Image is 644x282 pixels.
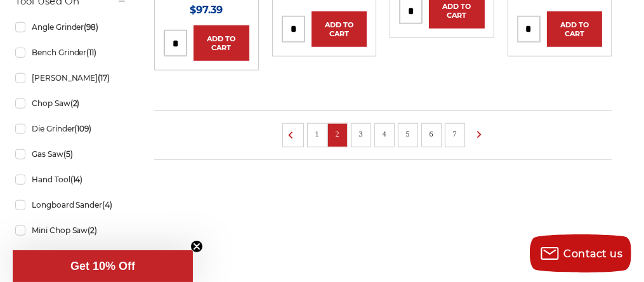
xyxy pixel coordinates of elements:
a: 2 [331,127,344,141]
span: Contact us [564,248,623,260]
span: (11) [87,48,97,57]
a: Add to Cart [312,11,367,47]
a: Die Grinder [15,117,128,140]
a: Orbital Sander / DA [15,245,128,280]
span: (4) [103,200,113,210]
span: (109) [75,124,92,133]
a: Chop Saw [15,92,128,114]
a: Add to Cart [194,25,249,61]
a: [PERSON_NAME] [15,67,128,89]
a: Bench Grinder [15,41,128,64]
button: Contact us [530,234,631,272]
a: 4 [378,127,391,141]
div: Get 10% OffClose teaser [13,250,193,282]
a: Mini Chop Saw [15,219,128,241]
a: Hand Tool [15,168,128,191]
span: (5) [63,149,73,159]
span: (2) [88,225,98,235]
span: Get 10% Off [70,260,135,272]
a: 5 [402,127,414,141]
span: (2) [70,98,80,108]
a: 7 [449,127,461,141]
span: (14) [70,175,83,184]
a: Add to Cart [547,11,602,47]
a: 3 [355,127,367,141]
a: Angle Grinder [15,16,128,38]
button: Close teaser [190,240,203,253]
span: $97.39 [190,4,223,16]
a: Longboard Sander [15,194,128,216]
span: (98) [84,22,99,32]
a: 6 [425,127,438,141]
span: (17) [98,73,110,83]
a: Gas Saw [15,143,128,165]
a: 1 [311,127,324,141]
